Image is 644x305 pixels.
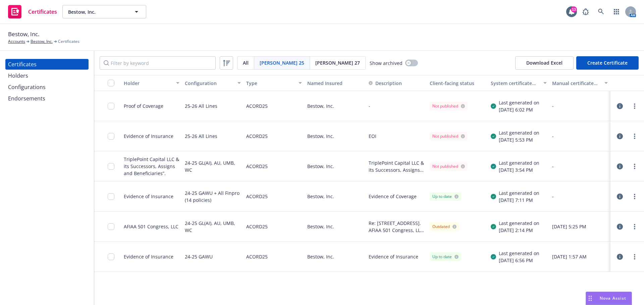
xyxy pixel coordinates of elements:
a: Bestow, Inc. [31,39,53,45]
div: Evidence of Insurance [124,253,173,260]
div: Bestow, Inc. [305,212,366,242]
div: [DATE] 5:25 PM [552,223,608,230]
div: Not published [432,103,465,109]
div: Bestow, Inc. [305,121,366,151]
button: Type [244,75,305,91]
div: Manual certificate last generated [552,80,600,87]
button: Evidence of Insurance [369,253,418,260]
button: - [369,102,370,109]
input: Toggle Row Selected [108,193,114,200]
input: Toggle Row Selected [108,103,114,109]
div: Named Insured [307,80,363,87]
div: Client-facing status [430,80,485,87]
div: [DATE] 6:02 PM [499,106,539,113]
div: [DATE] 1:57 AM [552,253,608,260]
a: Certificates [5,2,60,21]
div: 24-25 GAWU [185,246,213,268]
div: Outdated [432,224,457,230]
div: 13 [571,6,577,12]
a: more [631,132,639,140]
div: Last generated on [499,250,539,257]
input: Toggle Row Selected [108,253,114,260]
div: Configurations [8,82,46,92]
div: Bestow, Inc. [305,91,366,121]
span: Nova Assist [600,295,626,301]
a: more [631,102,639,110]
button: Re: [STREET_ADDRESS]. AFIAA 501 Congress, LLC & Stream Realty Partners, [PERSON_NAME] & [PERSON_N... [369,220,424,234]
div: ACORD25 [246,95,268,117]
div: Up to date [432,194,459,200]
input: Filter by keyword [100,56,216,70]
div: AFIAA 501 Congress, LLC [124,223,178,230]
button: Holder [121,75,182,91]
div: Last generated on [499,129,539,136]
div: [DATE] 5:53 PM [499,136,539,143]
div: Up to date [432,254,459,260]
div: Last generated on [499,99,539,106]
div: Holder [124,80,172,87]
div: - [552,133,608,140]
span: [PERSON_NAME] 27 [315,59,360,66]
div: Bestow, Inc. [305,242,366,272]
a: Endorsements [5,93,89,104]
div: Bestow, Inc. [305,181,366,212]
a: more [631,223,639,231]
button: TriplePoint Capital LLC & its Successors, Assigns and Beneficiaries is included as an additional ... [369,159,424,173]
input: Select all [108,80,114,86]
div: 24-25 GAWU + All Finpro (14 policies) [185,185,240,207]
button: Nova Assist [586,292,632,305]
a: Certificates [5,59,89,70]
button: System certificate last generated [488,75,549,91]
a: Switch app [610,5,623,18]
div: ACORD25 [246,155,268,177]
button: Create Certificate [576,56,639,70]
div: Proof of Coverage [124,102,163,109]
div: [DATE] 7:11 PM [499,197,539,204]
div: Bestow, Inc. [305,151,366,181]
div: Last generated on [499,220,539,227]
span: Bestow, Inc. [8,30,39,39]
div: Not published [432,163,465,169]
button: Configuration [182,75,243,91]
div: - [552,163,608,170]
div: Holders [8,70,28,81]
button: Named Insured [305,75,366,91]
input: Toggle Row Selected [108,223,114,230]
button: Bestow, Inc. [62,5,146,18]
input: Toggle Row Selected [108,163,114,170]
input: Toggle Row Selected [108,133,114,140]
div: Drag to move [586,292,594,305]
a: Configurations [5,82,89,92]
div: [DATE] 2:14 PM [499,227,539,234]
div: TriplePoint Capital LLC & its Successors, Assigns and Beneficiaries”. [124,156,179,177]
div: Last generated on [499,189,539,197]
span: All [243,59,249,66]
button: Manual certificate last generated [549,75,610,91]
div: 25-26 All Lines [185,95,217,117]
div: Configuration [185,80,233,87]
button: Client-facing status [427,75,488,91]
div: Evidence of Insurance [124,193,173,200]
span: Show archived [370,60,402,67]
div: Endorsements [8,93,45,104]
span: [PERSON_NAME] 25 [260,59,304,66]
div: Last generated on [499,159,539,166]
div: ACORD25 [246,125,268,147]
div: ACORD25 [246,216,268,237]
div: 25-26 All Lines [185,125,217,147]
button: Download Excel [515,56,574,70]
a: Accounts [8,39,25,45]
div: [DATE] 3:54 PM [499,166,539,173]
a: more [631,193,639,201]
button: Evidence of Coverage [369,193,417,200]
a: Holders [5,70,89,81]
button: EOI [369,133,376,140]
div: 24-25 GL(AI), AU, UMB, WC [185,216,240,237]
a: Report a Bug [579,5,592,18]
